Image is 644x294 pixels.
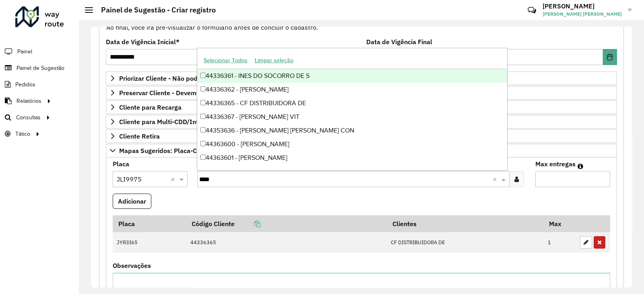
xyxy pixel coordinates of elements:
[15,80,35,89] span: Pedidos
[113,232,186,253] td: JYR3I65
[578,163,583,169] em: Máximo de clientes que serão colocados na mesma rota com os clientes informados
[387,232,544,253] td: CF DISTRIBUIDORA DE
[17,97,41,105] span: Relatórios
[197,124,508,137] div: 44353636 - [PERSON_NAME] [PERSON_NAME] CON
[106,115,617,129] a: Cliente para Multi-CDD/Internalização
[113,215,186,232] th: Placa
[106,86,617,100] a: Preservar Cliente - Devem ficar no buffer, não roteirizar
[106,100,617,114] a: Cliente para Recarga
[366,37,432,47] label: Data de Vigência Final
[119,133,160,139] span: Cliente Retira
[16,113,41,122] span: Consultas
[119,90,283,96] span: Preservar Cliente - Devem ficar no buffer, não roteirizar
[113,159,129,169] label: Placa
[544,232,576,253] td: 1
[186,232,387,253] td: 44336365
[171,174,178,184] span: Clear all
[197,83,508,96] div: 44336362 - [PERSON_NAME]
[186,215,387,232] th: Código Cliente
[106,71,617,85] a: Priorizar Cliente - Não podem ficar no buffer
[106,144,617,157] a: Mapas Sugeridos: Placa-Cliente
[544,215,576,232] th: Max
[106,37,180,47] label: Data de Vigência Inicial
[17,64,64,72] span: Painel de Sugestão
[197,110,508,124] div: 44336367 - [PERSON_NAME] VIT
[603,49,617,65] button: Choose Date
[15,130,30,138] span: Tático
[387,215,544,232] th: Clientes
[93,6,216,14] h2: Painel de Sugestão - Criar registro
[251,54,297,67] button: Limpar seleção
[106,129,617,143] a: Cliente Retira
[197,96,508,110] div: 44336365 - CF DISTRIBUIDORA DE
[113,261,151,270] label: Observações
[119,147,214,154] span: Mapas Sugeridos: Placa-Cliente
[119,75,251,82] span: Priorizar Cliente - Não podem ficar no buffer
[535,159,576,169] label: Max entregas
[113,194,151,209] button: Adicionar
[119,118,233,125] span: Cliente para Multi-CDD/Internalização
[197,137,508,151] div: 44363600 - [PERSON_NAME]
[197,151,508,165] div: 44363601 - [PERSON_NAME]
[493,174,500,184] span: Clear all
[235,220,260,228] a: Copiar
[17,47,32,56] span: Painel
[197,69,508,83] div: 44336361 - INES DO SOCORRO DE S
[119,104,182,110] span: Cliente para Recarga
[543,2,622,10] h3: [PERSON_NAME]
[543,10,622,18] span: [PERSON_NAME] [PERSON_NAME]
[200,54,251,67] button: Selecionar Todos
[197,48,508,170] ng-dropdown-panel: Options list
[523,2,541,19] a: Contato Rápido
[197,165,508,178] div: 44363602 - [PERSON_NAME]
